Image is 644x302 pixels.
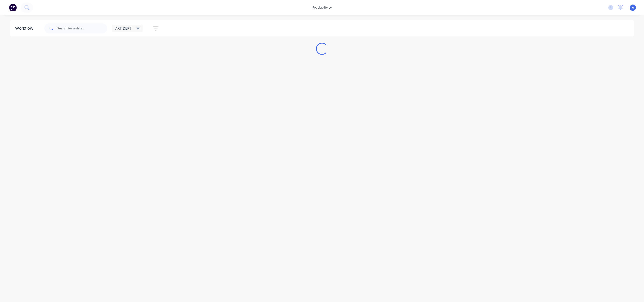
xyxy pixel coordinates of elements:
[57,23,107,33] input: Search for orders...
[632,5,634,10] span: A
[310,4,334,11] div: productivity
[15,25,36,31] div: Workflow
[9,4,17,11] img: Factory
[115,26,131,31] span: ART DEPT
